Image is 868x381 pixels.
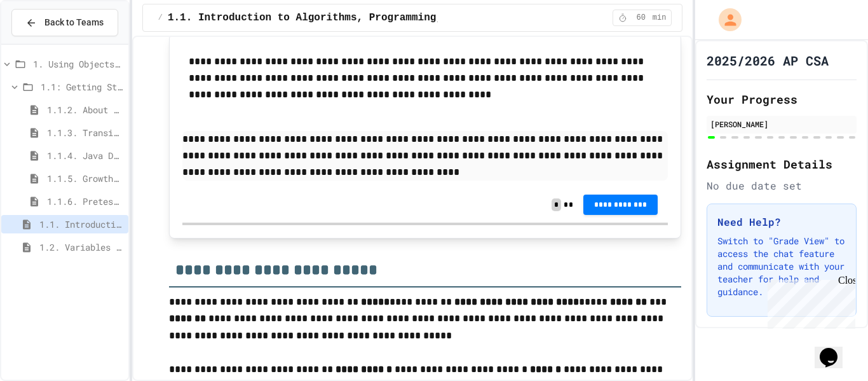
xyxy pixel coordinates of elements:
[47,126,123,139] span: 1.1.3. Transitioning from AP CSP to AP CSA
[33,57,123,71] span: 1. Using Objects and Methods
[631,13,651,23] span: 60
[41,80,123,94] span: 1.1: Getting Started
[710,118,853,130] div: [PERSON_NAME]
[707,52,829,69] h1: 2025/2026 AP CSA
[47,149,123,162] span: 1.1.4. Java Development Environments
[707,155,857,173] h2: Assignment Details
[815,330,855,368] iframe: chat widget
[47,195,123,208] span: 1.1.6. Pretest for the AP CSA Exam
[158,13,163,23] span: /
[705,5,745,34] div: My Account
[39,218,123,231] span: 1.1. Introduction to Algorithms, Programming, and Compilers
[717,214,846,230] h3: Need Help?
[11,9,118,36] button: Back to Teams
[707,90,857,108] h2: Your Progress
[44,16,104,29] span: Back to Teams
[168,10,528,25] span: 1.1. Introduction to Algorithms, Programming, and Compilers
[717,235,846,298] p: Switch to "Grade View" to access the chat feature and communicate with your teacher for help and ...
[763,275,855,329] iframe: chat widget
[5,5,88,81] div: Chat with us now!Close
[39,240,123,254] span: 1.2. Variables and Data Types
[653,13,667,23] span: min
[47,172,123,185] span: 1.1.5. Growth Mindset and Pair Programming
[47,103,123,116] span: 1.1.2. About the AP CSA Exam
[707,178,857,193] div: No due date set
